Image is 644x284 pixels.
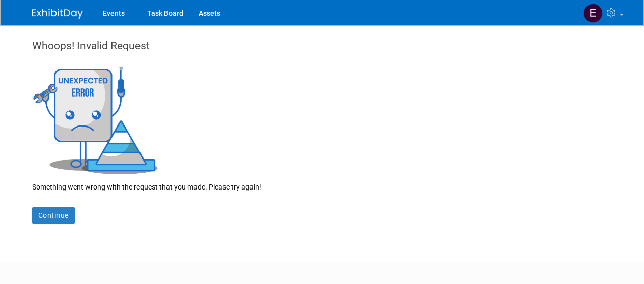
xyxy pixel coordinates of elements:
[32,207,75,224] a: Continue
[32,9,83,19] img: ExhibitDay
[32,38,612,64] div: Whoops! Invalid Request
[32,64,159,174] img: Invalid Request
[32,174,612,192] div: Something went wrong with the request that you made. Please try again!
[583,4,603,23] img: Eileen Townsend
